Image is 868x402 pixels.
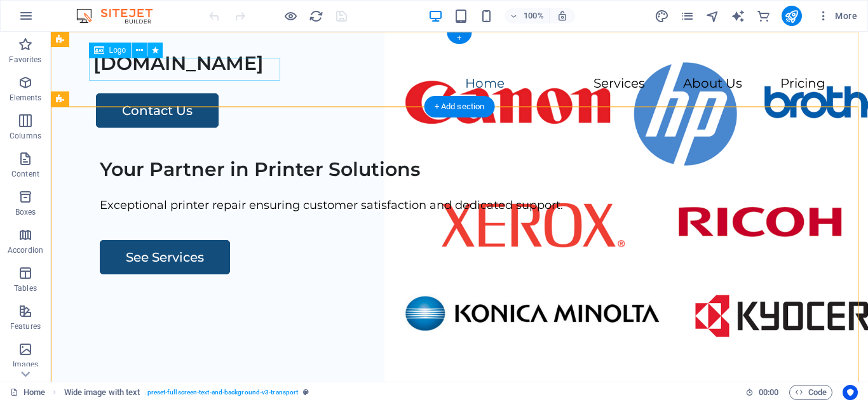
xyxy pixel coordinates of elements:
[654,9,669,23] i: Design (Ctrl+Alt+Y)
[795,385,827,400] span: Code
[784,9,799,23] i: Publish
[9,55,41,65] p: Favorites
[8,245,43,255] p: Accordion
[782,6,802,26] button: publish
[680,9,695,23] i: Pages (Ctrl+Alt+S)
[705,8,721,23] button: navigator
[756,8,771,23] button: commerce
[15,207,36,217] p: Boxes
[10,385,45,400] a: Click to cancel selection. Double-click to open Pages
[308,8,323,23] button: reload
[817,10,857,22] span: More
[768,387,770,397] span: :
[10,321,41,332] p: Features
[424,96,495,117] div: + Add section
[11,169,39,179] p: Content
[731,8,746,23] button: text_generator
[843,385,858,400] button: Usercentrics
[731,9,745,23] i: AI Writer
[447,32,471,44] div: +
[756,9,771,23] i: Commerce
[303,389,309,396] i: This element is a customizable preset
[745,385,779,400] h6: Session time
[557,10,568,22] i: On resize automatically adjust zoom level to fit chosen device.
[64,385,309,400] nav: breadcrumb
[13,359,39,370] p: Images
[524,8,544,23] h6: 100%
[309,9,323,23] i: Reload page
[283,8,298,23] button: Click here to leave preview mode and continue editing
[73,8,168,23] img: Editor Logo
[109,46,126,54] span: Logo
[145,385,298,400] span: . preset-fullscreen-text-and-background-v3-transport
[705,9,720,23] i: Navigator
[759,385,778,400] span: 00 00
[812,6,862,26] button: More
[10,93,42,103] p: Elements
[789,385,832,400] button: Code
[14,283,37,293] p: Tables
[680,8,695,23] button: pages
[10,131,41,141] p: Columns
[505,8,550,23] button: 100%
[654,8,670,23] button: design
[64,385,140,400] span: Click to select. Double-click to edit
